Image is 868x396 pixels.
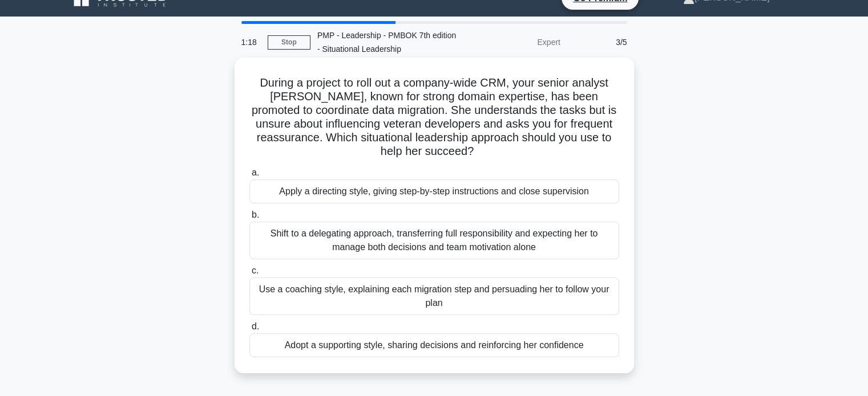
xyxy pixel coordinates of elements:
[252,321,259,331] span: d.
[249,222,619,259] div: Shift to a delegating approach, transferring full responsibility and expecting her to manage both...
[268,35,310,50] a: Stop
[249,179,619,203] div: Apply a directing style, giving step-by-step instructions and close supervision
[235,31,268,54] div: 1:18
[467,31,567,54] div: Expert
[567,31,634,54] div: 3/5
[252,266,259,275] span: c.
[252,210,259,219] span: b.
[249,277,619,315] div: Use a coaching style, explaining each migration step and persuading her to follow your plan
[252,168,259,177] span: a.
[248,76,620,159] h5: During a project to roll out a company-wide CRM, your senior analyst [PERSON_NAME], known for str...
[249,333,619,357] div: Adopt a supporting style, sharing decisions and reinforcing her confidence
[310,24,467,60] div: PMP - Leadership - PMBOK 7th edition - Situational Leadership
